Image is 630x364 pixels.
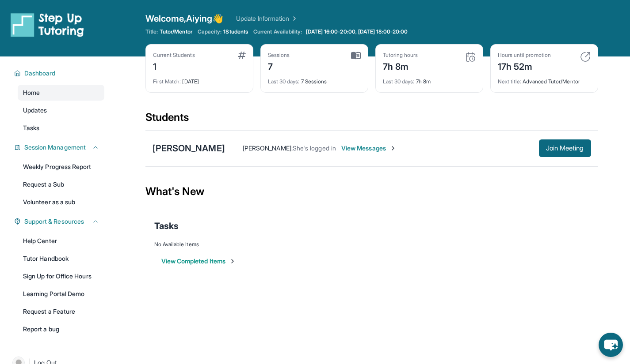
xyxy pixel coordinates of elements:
a: Weekly Progress Report [18,159,104,175]
a: Volunteer as a sub [18,194,104,210]
button: Support & Resources [21,217,99,226]
div: 7 [268,59,290,73]
div: Students [145,110,598,130]
span: Last 30 days : [383,78,415,85]
div: Sessions [268,52,290,59]
span: Tutor/Mentor [160,28,192,35]
div: 7h 8m [383,59,418,73]
a: Updates [18,102,104,118]
a: Tutor Handbook [18,251,104,266]
a: Request a Feature [18,304,104,319]
button: View Completed Items [161,257,236,266]
span: View Messages [341,144,397,153]
span: Next title : [498,78,522,85]
a: Update Information [236,14,298,23]
img: card [465,52,476,62]
img: Chevron-Right [389,145,397,152]
div: 1 [153,59,195,73]
a: Sign Up for Office Hours [18,268,104,284]
div: 7 Sessions [268,73,361,85]
span: [DATE] 16:00-20:00, [DATE] 18:00-20:00 [306,28,408,35]
a: Help Center [18,233,104,249]
span: 1 Students [223,28,248,35]
span: Home [23,88,40,97]
img: Chevron Right [289,14,298,23]
button: chat-button [599,333,623,357]
a: Learning Portal Demo [18,286,104,302]
div: Hours until promotion [498,52,551,59]
div: [DATE] [153,73,246,85]
span: Session Management [24,143,86,152]
a: Report a bug [18,321,104,337]
div: 7h 8m [383,73,476,85]
div: Current Students [153,52,195,59]
span: She's logged in [293,144,336,152]
a: Tasks [18,120,104,136]
div: What's New [145,172,598,211]
span: [PERSON_NAME] : [243,144,293,152]
div: No Available Items [154,241,589,248]
button: Join Meeting [539,139,591,157]
div: 17h 52m [498,59,551,73]
span: Title: [145,28,158,35]
button: Dashboard [21,69,99,78]
span: Welcome, Aiying 👋 [145,12,224,25]
span: Capacity: [198,28,222,35]
a: Request a Sub [18,176,104,192]
img: card [351,52,361,60]
img: card [580,52,591,62]
button: Session Management [21,143,99,152]
img: logo [11,12,84,37]
span: Last 30 days : [268,78,300,85]
div: [PERSON_NAME] [153,142,225,154]
div: Tutoring hours [383,52,418,59]
span: Tasks [154,220,179,232]
span: First Match : [153,78,181,85]
span: Join Meeting [546,146,584,151]
span: Dashboard [24,69,56,78]
span: Current Availability: [253,28,302,35]
a: [DATE] 16:00-20:00, [DATE] 18:00-20:00 [304,28,410,35]
img: card [238,52,246,59]
div: Advanced Tutor/Mentor [498,73,591,85]
span: Tasks [23,124,39,132]
span: Support & Resources [24,217,84,226]
a: Home [18,85,104,101]
span: Updates [23,106,47,115]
